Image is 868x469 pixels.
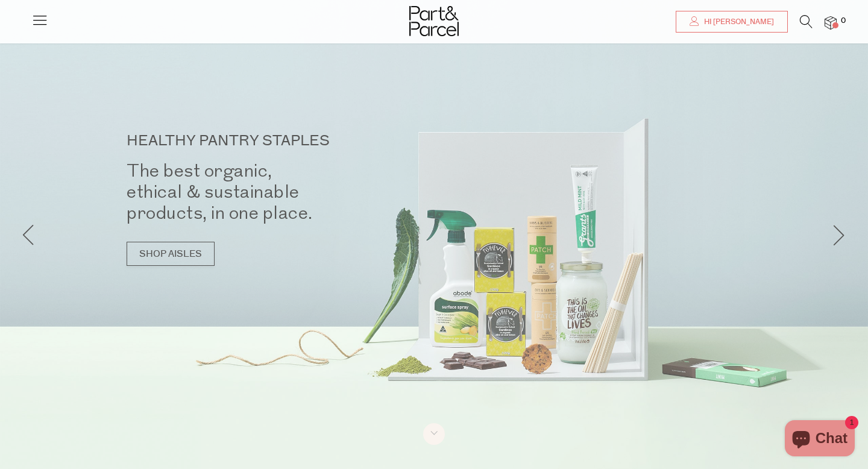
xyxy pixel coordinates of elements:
[127,160,452,224] h2: The best organic, ethical & sustainable products, in one place.
[127,242,215,266] a: SHOP AISLES
[838,16,849,27] span: 0
[127,134,452,148] p: HEALTHY PANTRY STAPLES
[781,420,858,459] inbox-online-store-chat: Shopify online store chat
[676,11,788,33] a: Hi [PERSON_NAME]
[701,17,774,27] span: Hi [PERSON_NAME]
[409,6,459,36] img: Part&Parcel
[825,16,837,29] a: 0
